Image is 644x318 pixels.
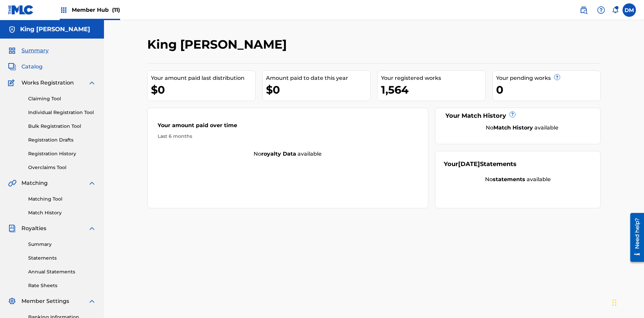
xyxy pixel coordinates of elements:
[88,297,96,305] img: expand
[625,210,644,265] iframe: Resource Center
[28,109,96,116] a: Individual Registration Tool
[88,79,96,87] img: expand
[158,121,418,133] div: Your amount paid over time
[8,5,34,15] img: MLC Logo
[28,164,96,171] a: Overclaims Tool
[594,3,608,17] div: Help
[148,150,428,158] div: No available
[577,3,590,17] a: Public Search
[444,111,592,120] div: Your Match History
[266,82,370,97] div: $0
[8,224,16,232] img: Royalties
[60,6,68,14] img: Top Rightsholders
[8,47,16,55] img: Summary
[381,82,485,97] div: 1,564
[8,63,43,71] a: CatalogCatalog
[20,25,90,33] h5: King McTesterson
[610,286,644,318] iframe: Chat Widget
[612,7,619,13] div: Notifications
[496,74,600,82] div: Your pending works
[88,179,96,187] img: expand
[266,74,370,82] div: Amount paid to date this year
[112,7,120,13] span: (11)
[510,112,515,117] span: ?
[8,79,17,87] img: Works Registration
[8,297,16,305] img: Member Settings
[147,37,290,52] h2: King [PERSON_NAME]
[623,3,636,17] div: User Menu
[28,196,96,203] a: Matching Tool
[28,268,96,275] a: Annual Statements
[21,224,46,232] span: Royalties
[444,160,517,169] div: Your Statements
[28,209,96,216] a: Match History
[261,151,296,157] strong: royalty data
[21,79,74,87] span: Works Registration
[8,25,16,34] img: Accounts
[496,82,600,97] div: 0
[452,124,592,132] div: No available
[580,6,588,14] img: search
[444,175,592,183] div: No available
[8,179,16,187] img: Matching
[381,74,485,82] div: Your registered works
[28,137,96,144] a: Registration Drafts
[8,47,49,55] a: SummarySummary
[597,6,605,14] img: help
[21,47,49,55] span: Summary
[151,74,255,82] div: Your amount paid last distribution
[28,123,96,130] a: Bulk Registration Tool
[493,176,525,182] strong: statements
[28,150,96,157] a: Registration History
[8,63,16,71] img: Catalog
[21,179,48,187] span: Matching
[72,6,120,14] span: Member Hub
[612,293,616,313] div: Drag
[88,224,96,232] img: expand
[158,133,418,140] div: Last 6 months
[28,95,96,102] a: Claiming Tool
[493,124,533,131] strong: Match History
[21,297,69,305] span: Member Settings
[21,63,43,71] span: Catalog
[28,255,96,262] a: Statements
[28,241,96,248] a: Summary
[554,74,560,80] span: ?
[151,82,255,97] div: $0
[458,160,480,168] span: [DATE]
[28,282,96,289] a: Rate Sheets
